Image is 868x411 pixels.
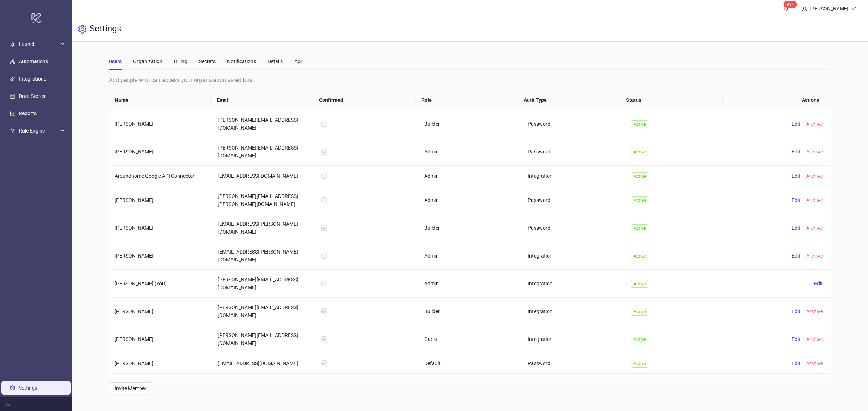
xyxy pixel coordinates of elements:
span: Archive [806,225,823,231]
div: Users [109,57,122,65]
span: Launch [19,37,59,51]
button: Edit [789,172,803,180]
td: [PERSON_NAME] [109,325,212,353]
h3: Settings [90,23,121,35]
button: Edit [789,147,803,156]
span: Active [631,172,648,180]
td: Password [522,138,625,166]
span: Active [631,336,648,343]
th: Actions [723,90,825,110]
span: bell [784,6,789,11]
td: Password [522,186,625,214]
td: Integration [522,270,625,298]
span: rocket [10,42,15,47]
th: Status [620,90,723,110]
span: Archive [806,197,823,203]
span: menu-fold [6,401,11,406]
div: Organization [133,57,162,65]
td: Builder [418,298,522,325]
td: Password [522,353,625,374]
span: Rule Engine [19,124,59,138]
button: Edit [789,335,803,343]
th: Name [109,90,211,110]
button: Edit [789,251,803,260]
button: Edit [789,224,803,232]
a: Reports [19,111,37,116]
td: Password [522,374,625,402]
td: [PERSON_NAME][EMAIL_ADDRESS][PERSON_NAME][DOMAIN_NAME] [212,186,315,214]
td: [PERSON_NAME][EMAIL_ADDRESS][DOMAIN_NAME] [212,110,315,138]
div: Notifications [227,57,256,65]
th: Confirmed [313,90,416,110]
span: Archive [806,336,823,342]
span: fork [10,128,15,133]
span: Edit [814,281,823,286]
span: Archive [806,308,823,314]
button: Edit [789,307,803,316]
td: Admin [418,270,522,298]
span: Active [631,120,648,128]
td: [EMAIL_ADDRESS][DOMAIN_NAME] [212,166,315,186]
td: Aroundhome Google API Connector [109,166,212,186]
span: user [802,6,807,11]
span: Archive [806,173,823,179]
td: [PERSON_NAME] [109,214,212,242]
button: Archive [803,196,826,204]
button: Edit [789,359,803,368]
td: [EMAIL_ADDRESS][PERSON_NAME][DOMAIN_NAME] [212,214,315,242]
td: Guest [418,325,522,353]
span: Edit [792,173,800,179]
td: [PERSON_NAME] [109,186,212,214]
span: Active [631,196,648,204]
button: Archive [803,335,826,343]
span: Active [631,308,648,316]
td: [PERSON_NAME][EMAIL_ADDRESS][DOMAIN_NAME] [212,325,315,353]
button: Archive [803,224,826,232]
th: Role [416,90,518,110]
a: Data Stores [19,93,45,99]
td: [EMAIL_ADDRESS][PERSON_NAME][DOMAIN_NAME] [212,242,315,270]
td: Admin [418,186,522,214]
td: [PERSON_NAME] [109,110,212,138]
td: Admin [418,242,522,270]
span: Archive [806,360,823,366]
div: Secrets [199,57,216,65]
span: Edit [792,149,800,155]
span: Edit [792,197,800,203]
span: Archive [806,121,823,127]
th: Email [211,90,313,110]
td: Builder [418,374,522,402]
div: Add people who can access your organization as editors. [109,75,832,85]
span: Edit [792,253,800,259]
span: Active [631,280,648,288]
span: setting [78,25,87,34]
button: Edit [811,279,826,288]
button: Archive [803,120,826,128]
span: Edit [792,360,800,366]
span: Active [631,360,648,368]
button: Edit [789,120,803,128]
td: [PERSON_NAME] (You) [109,270,212,298]
td: [PERSON_NAME] [109,242,212,270]
td: [PERSON_NAME][EMAIL_ADDRESS][DOMAIN_NAME] [212,298,315,325]
td: Integration [522,166,625,186]
span: down [851,6,856,11]
td: [EMAIL_ADDRESS][DOMAIN_NAME] [212,353,315,374]
span: Archive [806,253,823,259]
span: Archive [806,149,823,155]
span: Edit [792,308,800,314]
button: Archive [803,307,826,316]
div: [PERSON_NAME] [807,5,851,13]
td: Default [418,353,522,374]
th: Auth Type [518,90,620,110]
div: Api [294,57,302,65]
span: Edit [792,121,800,127]
td: Admin [418,166,522,186]
span: Edit [792,225,800,231]
td: Integration [522,298,625,325]
span: Active [631,224,648,232]
td: [PERSON_NAME] [109,353,212,374]
sup: 686 [784,1,797,8]
a: Settings [19,385,37,391]
td: Admin [418,138,522,166]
